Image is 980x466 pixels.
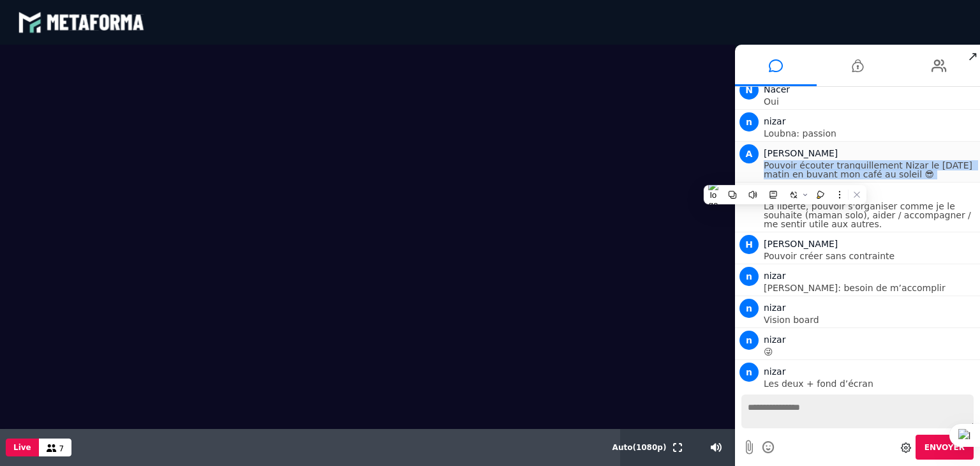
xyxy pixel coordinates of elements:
span: A [739,144,759,163]
p: La liberté, pouvoir s'organiser comme je le souhaite (maman solo), aider / accompagner / me senti... [764,202,977,229]
p: [PERSON_NAME]: besoin de m’accomplir [764,283,977,292]
p: Pouvoir écouter tranquillement Nizar le [DATE] matin en buvant mon café au soleil 😎 [764,161,977,179]
p: 😜 [764,347,977,356]
span: Envoyer [924,443,965,452]
span: nizar [764,366,785,377]
span: 7 [59,444,64,453]
span: Nacer [764,84,790,94]
span: [PERSON_NAME] [764,148,838,158]
button: Auto(1080p) [610,429,669,466]
p: Vision board [764,315,977,324]
span: n [739,112,759,132]
p: Oui [764,97,977,106]
span: n [739,299,759,318]
span: H [739,235,759,254]
span: S [739,185,759,204]
span: ↗ [965,45,980,68]
span: nizar [764,334,785,345]
span: n [739,267,759,286]
p: Loubna: passion [764,129,977,138]
span: n [739,363,759,382]
button: Envoyer [916,435,974,460]
span: N [739,80,759,100]
p: Pouvoir créer sans contrainte [764,252,977,260]
span: Auto ( 1080 p) [612,443,667,452]
button: Live [6,439,39,456]
span: nizar [764,303,785,313]
span: nizar [764,271,785,281]
span: n [739,331,759,350]
span: nizar [764,116,785,126]
span: [PERSON_NAME] [764,189,838,199]
p: Les deux + fond d’écran [764,379,977,388]
span: [PERSON_NAME] [764,239,838,249]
